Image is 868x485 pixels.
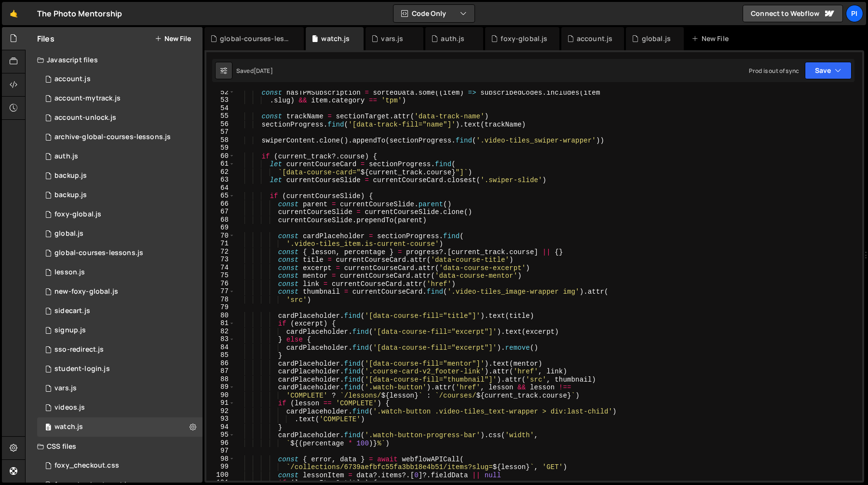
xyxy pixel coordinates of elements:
div: 90 [206,391,235,399]
div: 67 [206,208,235,216]
div: backup.js [54,191,87,200]
div: 87 [206,367,235,375]
div: 52 [206,88,235,97]
div: global.js [54,229,83,238]
div: backup.js [54,171,87,180]
div: Saved [236,67,273,75]
div: 71 [206,240,235,248]
div: 13533/45031.js [37,166,203,185]
div: 13533/34220.js [37,70,203,89]
div: 54 [206,104,235,113]
div: 13533/45030.js [37,185,203,205]
div: account-mytrack.js [54,94,121,103]
div: 91 [206,399,235,407]
div: 56 [206,120,235,128]
div: foxy-global.js [501,34,547,43]
div: 80 [206,312,235,320]
div: signup.js [54,326,86,335]
div: 81 [206,319,235,328]
div: 77 [206,287,235,296]
div: 13533/34034.js [37,147,203,166]
div: 58 [206,136,235,144]
div: 88 [206,375,235,384]
a: 🤙 [2,2,26,25]
div: Prod is out of sync [749,67,799,75]
div: global-courses-lessons.js [54,249,143,257]
div: 64 [206,184,235,192]
div: watch.js [321,34,350,43]
div: New File [692,34,732,43]
div: CSS files [26,437,203,456]
div: lesson.js [54,268,85,277]
div: global.js [642,34,671,43]
div: 13533/38628.js [37,89,203,108]
div: 13533/41206.js [37,108,203,128]
div: 13533/38507.css [37,456,203,475]
div: 13533/35472.js [37,263,203,282]
div: 93 [206,415,235,423]
div: 65 [206,192,235,200]
div: 13533/35292.js [37,243,203,263]
div: 73 [206,256,235,264]
div: 68 [206,216,235,224]
button: Code Only [393,5,475,22]
a: Pi [846,5,863,22]
div: 94 [206,423,235,431]
div: [DATE] [254,67,273,75]
div: 13533/43446.js [37,301,203,321]
div: 76 [206,280,235,288]
div: 55 [206,112,235,120]
div: archive-global-courses-lessons.js [54,133,171,142]
button: Save [805,62,852,79]
div: 60 [206,152,235,160]
div: account.js [577,34,613,43]
div: 86 [206,359,235,368]
div: 83 [206,335,235,343]
div: foxy_checkout.css [54,461,119,470]
h2: Files [37,33,54,44]
div: 13533/38527.js [37,417,203,437]
div: sidecart.js [54,307,90,315]
div: 13533/34219.js [37,205,203,224]
div: 69 [206,224,235,232]
div: 13533/40053.js [37,282,203,301]
div: global-courses-lessons.js [220,34,292,43]
div: 63 [206,176,235,184]
div: account-unlock.js [54,114,116,122]
div: 13533/35364.js [37,321,203,340]
div: auth.js [54,152,78,161]
div: 95 [206,431,235,439]
div: 13533/47004.js [37,340,203,359]
div: 89 [206,383,235,391]
div: 62 [206,168,235,176]
div: auth.js [441,34,464,43]
div: 61 [206,160,235,168]
div: watch.js [54,423,83,431]
div: 75 [206,271,235,280]
button: New File [155,35,191,43]
div: 97 [206,447,235,455]
div: new-foxy-global.js [54,287,118,296]
a: Connect to Webflow [743,5,843,22]
div: 78 [206,296,235,304]
div: 66 [206,200,235,208]
div: foxy-global.js [54,210,101,219]
div: 99 [206,463,235,471]
div: 79 [206,303,235,312]
div: Javascript files [26,50,203,70]
div: 59 [206,144,235,152]
div: The Photo Mentorship [37,8,122,19]
div: 53 [206,96,235,104]
div: sso-redirect.js [54,345,104,354]
div: 13533/42246.js [37,398,203,417]
div: account.js [54,75,91,84]
div: 70 [206,232,235,240]
div: 13533/43968.js [37,128,203,147]
div: 96 [206,439,235,447]
div: videos.js [54,403,85,412]
div: student-login.js [54,365,110,373]
div: 57 [206,128,235,136]
div: vars.js [54,384,77,393]
div: 100 [206,471,235,479]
